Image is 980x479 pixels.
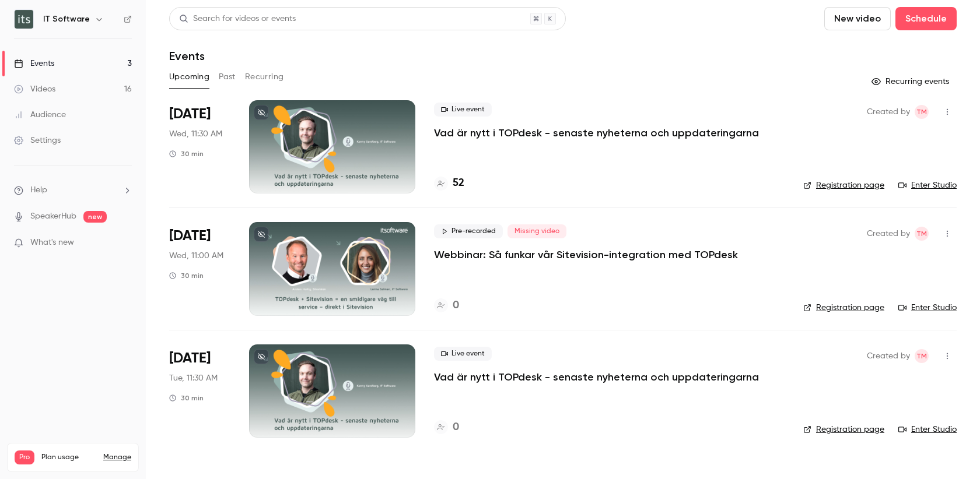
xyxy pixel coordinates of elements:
[14,109,66,121] div: Audience
[866,72,957,91] button: Recurring events
[915,227,929,241] span: Tanya Masiyenka
[916,349,927,363] span: TM
[169,128,222,140] span: Wed, 11:30 AM
[434,175,464,191] a: 52
[453,298,459,314] h4: 0
[169,49,205,63] h1: Events
[245,68,284,86] button: Recurring
[169,372,218,384] span: Tue, 11:30 AM
[30,184,47,196] span: Help
[169,344,230,438] div: Dec 16 Tue, 11:30 AM (Europe/Stockholm)
[83,211,107,223] span: new
[434,298,459,314] a: 0
[14,58,54,69] div: Events
[434,224,503,238] span: Pre-recorded
[179,13,296,25] div: Search for videos or events
[867,349,910,363] span: Created by
[898,179,957,191] a: Enter Studio
[14,135,61,146] div: Settings
[169,105,211,124] span: [DATE]
[15,450,34,464] span: Pro
[916,105,927,119] span: TM
[169,271,204,280] div: 30 min
[898,302,957,314] a: Enter Studio
[169,393,204,403] div: 30 min
[169,227,211,245] span: [DATE]
[508,224,566,238] span: Missing video
[103,453,131,462] a: Manage
[434,370,759,384] a: Vad är nytt i TOPdesk - senaste nyheterna och uppdateringarna
[30,210,76,223] a: SpeakerHub
[169,100,230,193] div: Oct 22 Wed, 11:30 AM (Europe/Stockholm)
[14,184,132,196] li: help-dropdown-opener
[14,83,55,95] div: Videos
[434,248,738,262] a: Webbinar: Så funkar vår Sitevision-integration med TOPdesk
[895,7,957,30] button: Schedule
[867,227,910,241] span: Created by
[434,420,459,435] a: 0
[915,105,929,119] span: Tanya Masiyenka
[803,179,884,191] a: Registration page
[916,227,927,241] span: TM
[43,13,90,25] h6: IT Software
[219,68,236,86] button: Past
[169,222,230,315] div: Nov 5 Wed, 11:00 AM (Europe/Stockholm)
[898,424,957,435] a: Enter Studio
[169,250,223,262] span: Wed, 11:00 AM
[169,149,204,159] div: 30 min
[824,7,891,30] button: New video
[803,302,884,314] a: Registration page
[15,10,33,29] img: IT Software
[867,105,910,119] span: Created by
[803,424,884,435] a: Registration page
[453,420,459,435] h4: 0
[41,453,96,462] span: Plan usage
[169,68,209,86] button: Upcoming
[453,175,464,191] h4: 52
[169,349,211,368] span: [DATE]
[915,349,929,363] span: Tanya Masiyenka
[434,347,492,361] span: Live event
[434,103,492,117] span: Live event
[30,237,74,249] span: What's new
[434,126,759,140] a: Vad är nytt i TOPdesk - senaste nyheterna och uppdateringarna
